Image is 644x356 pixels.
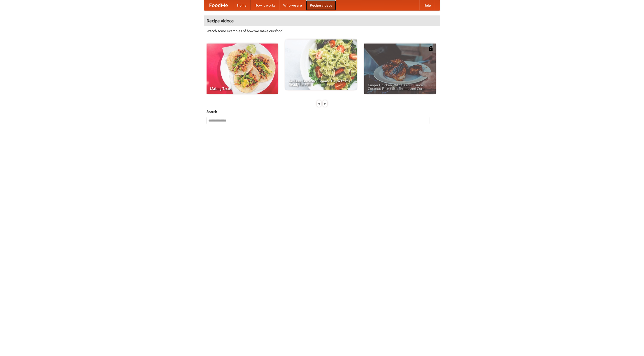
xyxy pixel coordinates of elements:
a: Help [419,0,435,10]
div: » [323,100,327,107]
a: Home [233,0,251,10]
a: How it works [251,0,279,10]
a: Making Tacos [207,44,278,94]
span: An Easy, Summery Tomato Pasta That's Ready for Fall [289,79,353,86]
div: « [317,100,321,107]
h4: Recipe videos [204,16,440,26]
a: FoodMe [204,0,233,10]
p: Watch some examples of how we make our food! [207,28,437,33]
span: Making Tacos [210,87,274,90]
img: 483408.png [428,46,433,51]
a: Who we are [279,0,306,10]
h5: Search [207,109,437,114]
a: Recipe videos [306,0,336,10]
a: An Easy, Summery Tomato Pasta That's Ready for Fall [285,39,357,90]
